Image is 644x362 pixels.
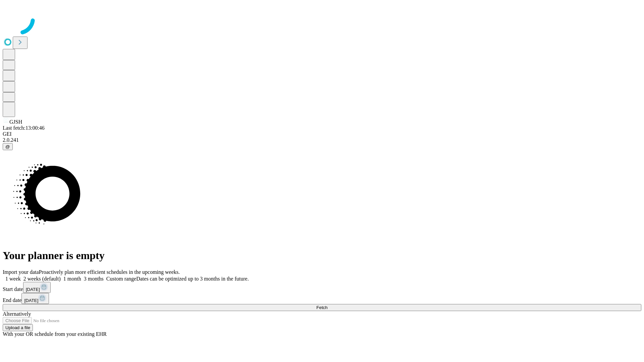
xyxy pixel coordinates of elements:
[3,324,33,331] button: Upload a file
[136,276,249,282] span: Dates can be optimized up to 3 months in the future.
[63,276,81,282] span: 1 month
[3,143,13,150] button: @
[39,269,180,275] span: Proactively plan more efficient schedules in the upcoming weeks.
[3,125,45,131] span: Last fetch: 13:00:46
[5,144,10,149] span: @
[3,269,39,275] span: Import your data
[106,276,136,282] span: Custom range
[3,131,641,137] div: GEI
[3,331,107,337] span: With your OR schedule from your existing EHR
[3,311,31,317] span: Alternatively
[3,282,641,293] div: Start date
[23,282,51,293] button: [DATE]
[23,276,61,282] span: 2 weeks (default)
[3,137,641,143] div: 2.0.241
[9,119,22,125] span: GJSH
[26,287,40,292] span: [DATE]
[24,298,38,303] span: [DATE]
[84,276,104,282] span: 3 months
[5,276,21,282] span: 1 week
[21,293,49,304] button: [DATE]
[316,305,327,310] span: Fetch
[3,249,641,262] h1: Your planner is empty
[3,304,641,311] button: Fetch
[3,293,641,304] div: End date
